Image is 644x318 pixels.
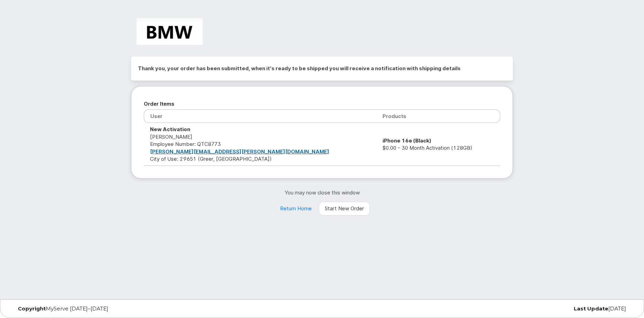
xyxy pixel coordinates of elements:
[376,123,500,166] td: $0.00 - 30 Month Activation (128GB)
[144,109,376,123] th: User
[319,202,370,215] a: Start New Order
[150,148,329,155] a: [PERSON_NAME][EMAIL_ADDRESS][PERSON_NAME][DOMAIN_NAME]
[138,63,506,74] h2: Thank you, your order has been submitted, when it's ready to be shipped you will receive a notifi...
[376,109,500,123] th: Products
[574,305,608,312] strong: Last Update
[425,306,631,311] div: [DATE]
[274,202,318,215] a: Return Home
[144,123,376,166] td: [PERSON_NAME] City of Use: 29651 (Greer, [GEOGRAPHIC_DATA])
[131,189,513,196] p: You may now close this window
[144,99,500,109] h2: Order Items
[13,306,219,311] div: MyServe [DATE]–[DATE]
[18,305,46,312] strong: Copyright
[137,18,203,45] img: BMW Manufacturing Co LLC
[383,137,431,144] strong: iPhone 16e (Black)
[150,141,221,147] span: Employee Number: QTC8773
[150,126,190,132] strong: New Activation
